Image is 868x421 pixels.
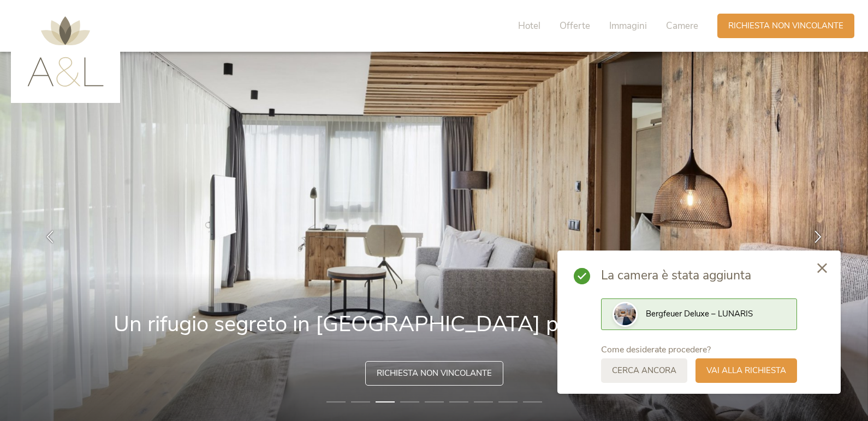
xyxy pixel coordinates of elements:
span: Come desiderate procedere? [601,344,711,356]
span: Cerca ancora [612,365,676,376]
img: Preview [614,303,636,325]
span: Richiesta non vincolante [728,20,843,32]
span: Vai alla richiesta [706,365,786,376]
span: Hotel [518,20,540,32]
img: AMONTI & LUNARIS Wellnessresort [27,16,104,87]
span: Offerte [560,20,590,32]
span: Richiesta non vincolante [377,368,492,379]
span: Bergfeuer Deluxe – LUNARIS [646,308,753,319]
span: La camera è stata aggiunta [601,267,797,284]
span: Camere [666,20,698,32]
span: Immagini [609,20,647,32]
